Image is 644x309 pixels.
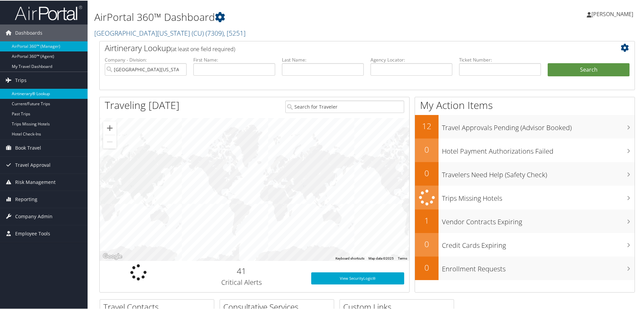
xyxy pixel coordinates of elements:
[442,190,635,202] h3: Trips Missing Hotels
[15,71,27,88] span: Trips
[459,56,541,63] label: Ticket Number:
[442,119,635,132] h3: Travel Approvals Pending (Advisor Booked)
[398,256,407,260] a: Terms (opens in new tab)
[101,252,124,260] a: Open this area in Google Maps (opens a new window)
[15,139,41,156] span: Book Travel
[182,265,301,276] h2: 41
[205,28,224,37] span: ( 7309 )
[224,28,246,37] span: , [ 5251 ]
[15,156,51,173] span: Travel Approval
[103,134,117,148] button: Zoom out
[311,272,404,284] a: View SecurityLogic®
[415,167,439,178] h2: 0
[415,209,635,232] a: 1Vendor Contracts Expiring
[94,28,246,37] a: [GEOGRAPHIC_DATA][US_STATE] (CU)
[587,3,640,24] a: [PERSON_NAME]
[415,256,635,279] a: 0Enrollment Requests
[282,56,364,63] label: Last Name:
[15,190,37,207] span: Reporting
[105,42,585,53] h2: Airtinerary Lookup
[101,252,124,260] img: Google
[415,114,635,138] a: 12Travel Approvals Pending (Advisor Booked)
[171,45,235,52] span: (at least one field required)
[442,213,635,226] h3: Vendor Contracts Expiring
[368,256,394,260] span: Map data ©2025
[94,9,458,24] h1: AirPortal 360™ Dashboard
[193,56,275,63] label: First Name:
[105,56,187,63] label: Company - Division:
[415,120,439,131] h2: 12
[335,256,364,260] button: Keyboard shortcuts
[15,207,53,224] span: Company Admin
[415,214,439,226] h2: 1
[548,63,630,76] button: Search
[15,173,56,190] span: Risk Management
[415,238,439,249] h2: 0
[15,225,50,241] span: Employee Tools
[415,185,635,209] a: Trips Missing Hotels
[415,138,635,161] a: 0Hotel Payment Authorizations Failed
[442,237,635,249] h3: Credit Cards Expiring
[591,10,633,17] span: [PERSON_NAME]
[371,56,452,63] label: Agency Locator:
[15,24,42,41] span: Dashboards
[415,261,439,273] h2: 0
[415,143,439,155] h2: 0
[103,121,117,134] button: Zoom in
[442,260,635,273] h3: Enrollment Requests
[415,232,635,256] a: 0Credit Cards Expiring
[285,100,404,112] input: Search for Traveler
[105,98,180,112] h1: Traveling [DATE]
[442,166,635,179] h3: Travelers Need Help (Safety Check)
[415,98,635,112] h1: My Action Items
[15,4,82,20] img: airportal-logo.png
[442,143,635,155] h3: Hotel Payment Authorizations Failed
[182,277,301,286] h3: Critical Alerts
[415,161,635,185] a: 0Travelers Need Help (Safety Check)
